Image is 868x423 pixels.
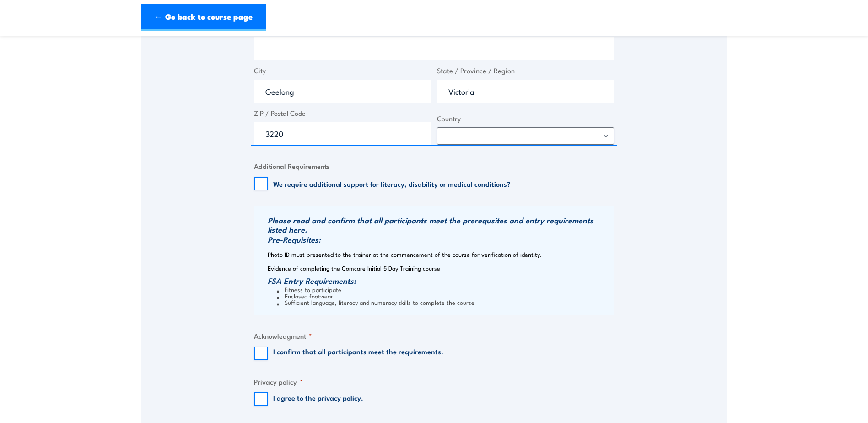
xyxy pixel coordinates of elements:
label: State / Province / Region [437,65,615,76]
label: . [273,392,363,406]
legend: Privacy policy [254,376,303,387]
label: City [254,65,431,76]
label: Country [437,114,615,124]
label: I confirm that all participants meet the requirements. [273,347,443,360]
h3: FSA Entry Requirements: [268,276,612,285]
label: We require additional support for literacy, disability or medical conditions? [273,179,511,188]
h3: Please read and confirm that all participants meet the prerequsites and entry requirements listed... [268,216,612,234]
label: ZIP / Postal Code [254,108,431,119]
li: Sufficient language, literacy and numeracy skills to complete the course [277,299,612,305]
legend: Acknowledgment [254,331,312,341]
li: Enclosed footwear [277,293,612,299]
a: I agree to the privacy policy [273,392,361,402]
legend: Additional Requirements [254,161,330,171]
p: Photo ID must presented to the trainer at the commencement of the course for verification of iden... [268,251,612,258]
a: ← Go back to course page [141,4,266,31]
h3: Pre-Requisites: [268,235,612,244]
li: Fitness to participate [277,286,612,293]
p: Evidence of completing the Comcare Initial 5 Day Training course [268,265,612,271]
